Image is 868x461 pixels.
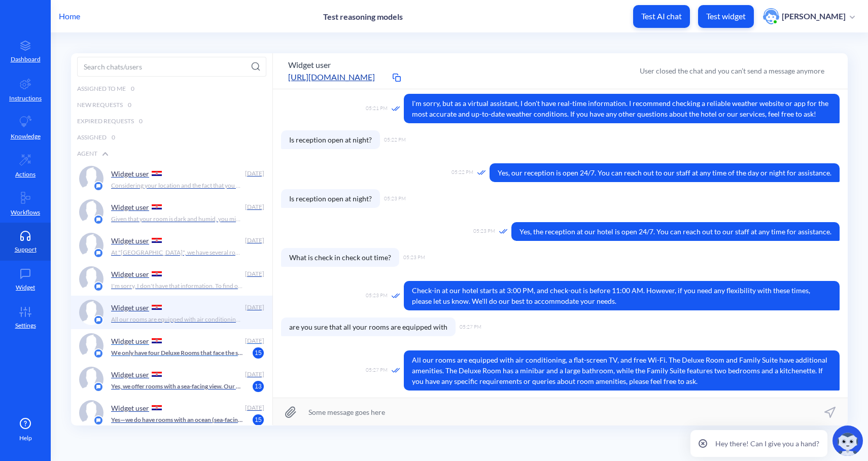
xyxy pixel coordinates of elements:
[128,100,131,110] span: 0
[633,5,690,28] button: Test AI chat
[152,372,162,377] img: HR
[152,204,162,209] img: HR
[111,236,149,245] p: Widget user
[71,262,272,296] a: platform iconWidget user [DATE]I'm sorry, I don't have that information. To find out which rooms ...
[71,296,272,329] a: platform iconWidget user [DATE]All our rooms are equipped with air conditioning, a flat-screen TV...
[384,136,406,144] span: 05:22 PM
[715,438,819,449] p: Hey there! Can I give you a hand?
[763,8,779,24] img: user photo
[244,336,264,345] div: [DATE]
[281,317,456,336] span: are you sure that all your rooms are equipped with
[460,323,481,331] span: 05:27 PM
[288,59,331,71] button: Widget user
[244,303,264,312] div: [DATE]
[71,81,272,97] div: Assigned to me
[15,245,37,254] p: Support
[71,329,272,363] a: platform iconWidget user [DATE]We only have four Deluxe Rooms that face the sea. Our Standard and...
[11,132,41,141] p: Knowledge
[640,65,824,76] div: User closed the chat and you can’t send a message anymore
[111,215,243,224] p: Given that your room is dark and humid, you might want to consider plants that thrive in similar ...
[511,222,840,241] span: Yes, the reception at our hotel is open 24/7. You can reach out to our staff at any time for assi...
[111,203,149,211] p: Widget user
[111,169,149,178] p: Widget user
[71,146,272,162] div: Agent
[93,181,103,191] img: platform icon
[19,434,32,443] span: Help
[111,348,243,358] p: We only have four Deluxe Rooms that face the sea. Our Standard and Family Suites have a garden vi...
[404,281,840,310] span: Check-in at our hotel starts at 3:00 PM, and check-out is before 11:00 AM. However, if you need a...
[77,57,266,77] input: Search chats/users
[832,425,863,456] img: copilot-icon.svg
[112,133,115,142] span: 0
[366,292,388,300] span: 05:23 PM
[404,94,840,123] span: I'm sorry, but as a virtual assistant, I don't have real-time information. I recommend checking a...
[93,348,103,359] img: platform icon
[244,169,264,178] div: [DATE]
[281,189,380,208] span: Is reception open at night?
[71,363,272,396] a: platform iconWidget user [DATE]Yes, we offer rooms with a sea-facing view. Our Suites and Executi...
[473,227,495,236] span: 05:23 PM
[111,270,149,278] p: Widget user
[139,117,143,126] span: 0
[71,113,272,129] div: Expired Requests
[93,315,103,325] img: platform icon
[11,208,40,217] p: Workflows
[758,7,860,25] button: user photo[PERSON_NAME]
[93,281,103,292] img: platform icon
[452,168,473,177] span: 05:22 PM
[111,181,243,190] p: Considering your location and the fact that you have a pool, I'd recommend a water lily. Water li...
[71,162,272,195] a: platform iconWidget user [DATE]Considering your location and the fact that you have a pool, I'd r...
[281,130,380,149] span: Is reception open at night?
[71,97,272,113] div: New Requests
[93,415,103,425] img: platform icon
[273,398,848,425] input: Some message goes here
[706,11,746,21] p: Test widget
[15,170,36,179] p: Actions
[244,269,264,278] div: [DATE]
[281,248,399,267] span: What is check in check out time?
[323,12,403,21] p: Test reasoning models
[152,305,162,310] img: HR
[641,11,682,21] p: Test AI chat
[71,195,272,229] a: platform iconWidget user [DATE]Given that your room is dark and humid, you might want to consider...
[403,254,425,261] span: 05:23 PM
[111,248,243,257] p: At "[GEOGRAPHIC_DATA]", we have several room types that feature two bedrooms. These include our F...
[253,381,264,392] span: 13
[9,94,42,103] p: Instructions
[698,5,754,28] button: Test widget
[366,366,388,375] span: 05:27 PM
[111,370,149,379] p: Widget user
[131,84,134,93] span: 0
[15,321,36,330] p: Settings
[93,215,103,225] img: platform icon
[93,382,103,392] img: platform icon
[111,382,243,391] p: Yes, we offer rooms with a sea-facing view. Our Suites and Executive Rooms typically boast beauti...
[93,248,103,258] img: platform icon
[244,236,264,245] div: [DATE]
[111,404,149,412] p: Widget user
[152,338,162,343] img: HR
[366,104,388,113] span: 05:21 PM
[59,10,80,22] p: Home
[152,238,162,243] img: HR
[253,414,264,425] span: 15
[111,337,149,345] p: Widget user
[384,195,406,202] span: 05:23 PM
[490,163,840,182] span: Yes, our reception is open 24/7. You can reach out to our staff at any time of the day or night f...
[11,55,41,64] p: Dashboard
[288,71,390,83] a: [URL][DOMAIN_NAME]
[111,415,243,424] p: Yes—we do have rooms with an ocean (sea-facing) view. These include our Superior Sea View, Deluxe...
[111,281,243,291] p: I'm sorry, I don't have that information. To find out which rooms at [GEOGRAPHIC_DATA] have 2 bed...
[404,350,840,391] span: All our rooms are equipped with air conditioning, a flat-screen TV, and free Wi-Fi. The Deluxe Ro...
[152,271,162,276] img: HR
[71,129,272,146] div: Assigned
[16,283,35,292] p: Widget
[71,229,272,262] a: platform iconWidget user [DATE]At "[GEOGRAPHIC_DATA]", we have several room types that feature tw...
[244,202,264,211] div: [DATE]
[152,405,162,410] img: HR
[244,403,264,412] div: [DATE]
[111,303,149,312] p: Widget user
[782,11,846,22] p: [PERSON_NAME]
